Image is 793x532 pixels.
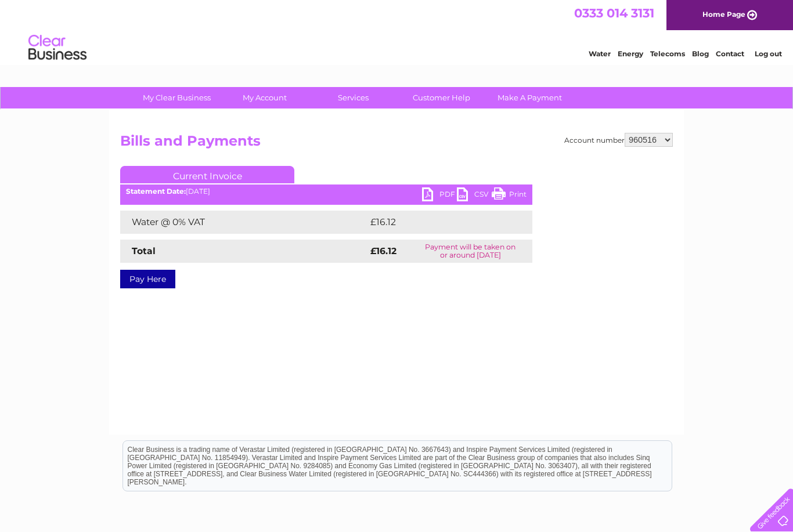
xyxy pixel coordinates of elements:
a: My Account [217,87,313,108]
div: Account number [564,133,673,147]
td: Water @ 0% VAT [120,211,367,234]
a: Services [305,87,401,108]
a: PDF [422,187,457,204]
a: Customer Help [394,87,489,108]
a: Current Invoice [120,166,294,183]
a: Blog [692,49,709,58]
a: 0333 014 3131 [574,6,654,20]
h2: Bills and Payments [120,133,673,155]
a: Log out [755,49,782,58]
strong: Total [132,245,156,256]
div: Clear Business is a trading name of Verastar Limited (registered in [GEOGRAPHIC_DATA] No. 3667643... [123,6,672,56]
a: Print [492,187,527,204]
a: Water [589,49,611,58]
a: Pay Here [120,270,175,288]
a: Make A Payment [482,87,578,108]
a: Energy [618,49,643,58]
a: Telecoms [650,49,685,58]
div: [DATE] [120,187,532,196]
a: Contact [716,49,744,58]
a: CSV [457,187,492,204]
td: Payment will be taken on or around [DATE] [409,240,532,263]
strong: £16.12 [370,245,396,256]
td: £16.12 [367,211,507,234]
a: My Clear Business [129,87,225,108]
img: logo.png [28,30,87,66]
b: Statement Date: [126,187,186,196]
